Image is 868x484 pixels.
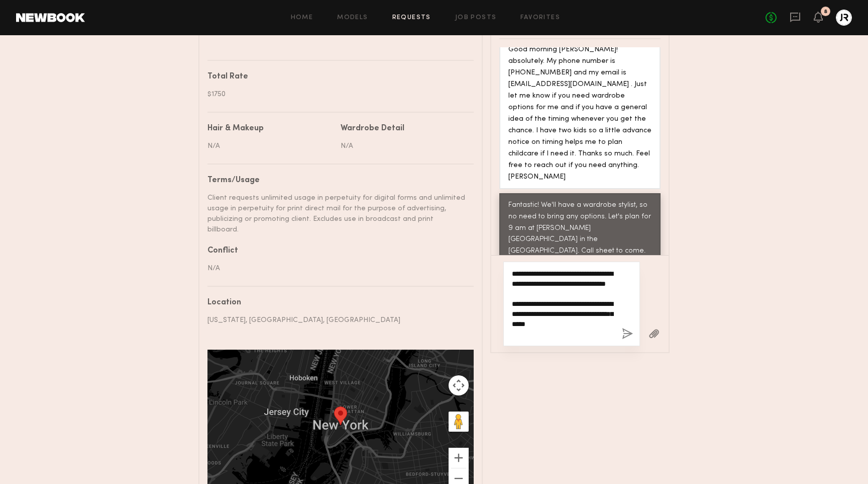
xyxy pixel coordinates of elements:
a: Requests [392,15,431,21]
a: Favorites [520,15,560,21]
div: Location [207,299,466,307]
a: Home [291,15,313,21]
div: 8 [824,9,827,15]
div: Wardrobe Detail [341,125,404,133]
a: Models [337,15,368,21]
div: Good morning [PERSON_NAME]! absolutely. My phone number is [PHONE_NUMBER] and my email is [EMAIL_... [508,44,652,183]
button: Zoom in [449,448,469,468]
div: Hair & Makeup [207,125,264,133]
a: Job Posts [455,15,497,21]
div: [US_STATE], [GEOGRAPHIC_DATA], [GEOGRAPHIC_DATA] [207,315,466,326]
div: N/A [341,141,466,151]
div: Conflict [207,247,466,255]
div: N/A [207,263,466,274]
button: Drag Pegman onto the map to open Street View [449,412,469,432]
button: Map camera controls [449,375,469,395]
div: Client requests unlimited usage in perpetuity for digital forms and unlimited usage in perpetuity... [207,193,466,235]
div: Total Rate [207,73,466,81]
div: Terms/Usage [207,177,466,185]
div: N/A [207,141,333,151]
div: Fantastic! We'll have a wardrobe stylist, so no need to bring any options. Let's plan for 9 am at... [508,200,652,269]
div: $1750 [207,89,466,100]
